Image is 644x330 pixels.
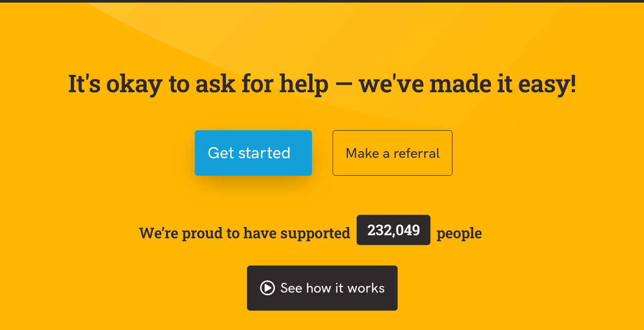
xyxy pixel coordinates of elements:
[66,68,578,98] p: It's okay to ask for help — we've made it easy!
[333,130,452,176] button: Make a referral
[139,213,482,253] span: We’re proud to have supported people
[350,213,437,253] a: 232,049
[367,220,420,239] span: 232,049
[207,140,291,166] span: Get started
[247,265,398,311] a: See how it works
[195,130,312,176] button: Get started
